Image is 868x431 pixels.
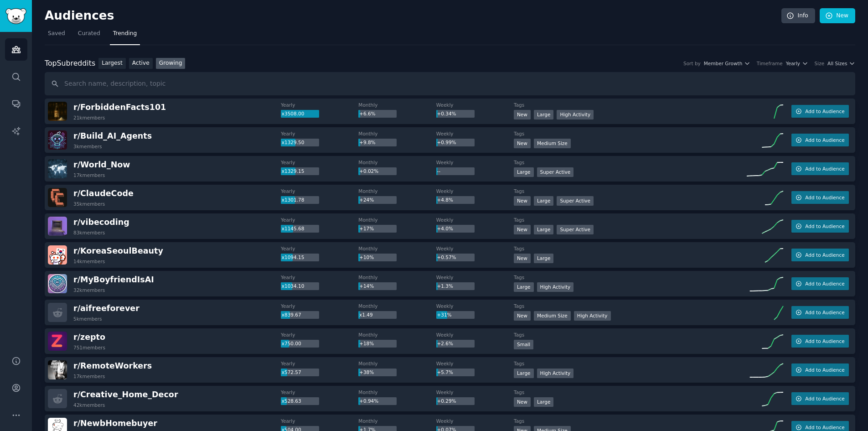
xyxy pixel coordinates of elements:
[359,398,378,404] span: +0.94%
[574,311,611,321] div: High Activity
[282,341,301,346] span: x750.00
[805,223,844,229] span: Add to Audience
[437,226,453,231] span: +4.0%
[358,245,436,252] dt: Monthly
[514,332,747,338] dt: Tags
[514,360,747,367] dt: Tags
[683,60,701,67] div: Sort by
[281,418,358,424] dt: Yearly
[514,282,534,292] div: Large
[73,304,139,313] span: r/ aifreeforever
[436,102,514,108] dt: Weekly
[827,60,847,67] span: All Sizes
[282,398,301,404] span: x528.63
[45,26,68,45] a: Saved
[129,58,153,69] a: Active
[791,220,849,233] button: Add to Audience
[791,105,849,118] button: Add to Audience
[514,254,531,263] div: New
[514,110,531,119] div: New
[437,111,456,116] span: +0.34%
[436,360,514,367] dt: Weekly
[805,338,844,344] span: Add to Audience
[534,110,554,119] div: Large
[805,367,844,373] span: Add to Audience
[281,389,358,395] dt: Yearly
[359,197,374,203] span: +24%
[514,245,747,252] dt: Tags
[359,140,375,145] span: +9.8%
[73,402,105,408] div: 42k members
[73,246,163,255] span: r/ KoreaSeoulBeauty
[282,312,301,317] span: x839.67
[73,332,105,342] span: r/ zepto
[557,225,594,234] div: Super Active
[98,58,126,69] a: Largest
[281,274,358,280] dt: Yearly
[436,332,514,338] dt: Weekly
[358,332,436,338] dt: Monthly
[73,160,130,169] span: r/ World_Now
[359,111,375,116] span: +6.6%
[73,143,102,150] div: 3k members
[73,344,105,351] div: 751 members
[156,58,186,69] a: Growing
[282,140,305,145] span: x1329.50
[73,218,129,227] span: r/ vibecoding
[827,60,855,67] button: All Sizes
[45,58,95,69] div: Top Subreddits
[557,196,594,206] div: Super Active
[358,188,436,194] dt: Monthly
[359,283,374,289] span: +14%
[805,137,844,143] span: Add to Audience
[73,275,154,284] span: r/ MyBoyfriendIsAI
[436,245,514,252] dt: Weekly
[805,252,844,258] span: Add to Audience
[78,30,100,38] span: Curated
[791,306,849,319] button: Add to Audience
[48,30,65,38] span: Saved
[282,254,305,260] span: x1094.15
[514,369,534,378] div: Large
[73,258,105,265] div: 14k members
[437,197,453,203] span: +4.8%
[45,9,781,23] h2: Audiences
[281,303,358,309] dt: Yearly
[281,159,358,166] dt: Yearly
[48,360,67,379] img: RemoteWorkers
[48,188,67,207] img: ClaudeCode
[437,283,453,289] span: +1.3%
[73,201,105,207] div: 35k members
[791,277,849,290] button: Add to Audience
[73,287,105,293] div: 32k members
[437,254,456,260] span: +0.57%
[534,139,571,148] div: Medium Size
[73,373,105,379] div: 17k members
[48,332,67,351] img: zepto
[514,303,747,309] dt: Tags
[514,102,747,108] dt: Tags
[358,102,436,108] dt: Monthly
[73,419,157,428] span: r/ NewbHomebuyer
[534,196,554,206] div: Large
[436,159,514,166] dt: Weekly
[537,167,574,177] div: Super Active
[48,274,67,293] img: MyBoyfriendIsAI
[514,340,533,349] div: Small
[514,397,531,407] div: New
[791,363,849,376] button: Add to Audience
[281,245,358,252] dt: Yearly
[791,392,849,405] button: Add to Audience
[73,316,102,322] div: 5k members
[537,369,574,378] div: High Activity
[436,389,514,395] dt: Weekly
[791,134,849,146] button: Add to Audience
[281,332,358,338] dt: Yearly
[514,225,531,234] div: New
[359,312,373,317] span: x1.49
[73,103,166,112] span: r/ ForbiddenFacts101
[358,360,436,367] dt: Monthly
[437,398,456,404] span: +0.29%
[786,60,808,67] button: Yearly
[791,249,849,261] button: Add to Audience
